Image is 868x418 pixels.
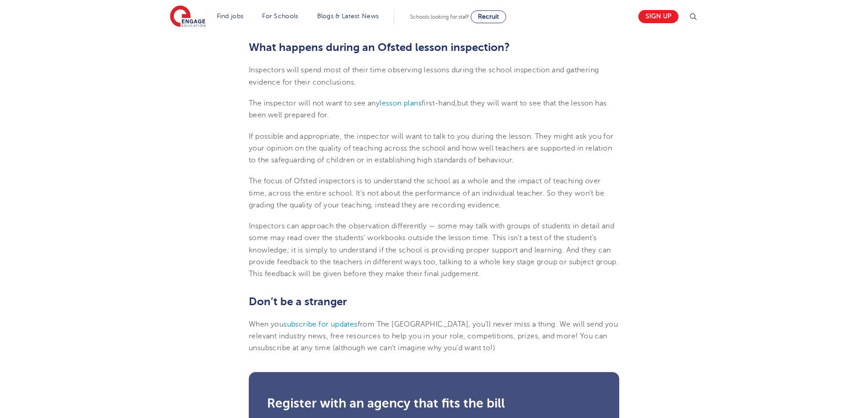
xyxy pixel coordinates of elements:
[249,320,618,353] span: from The [GEOGRAPHIC_DATA], you’ll never miss a thing. We will send you relevant industry news, f...
[638,10,678,23] a: Sign up
[249,66,599,86] span: Inspectors will spend most of their time observing lessons during the school inspection and gathe...
[249,320,283,328] span: When you
[170,5,205,28] img: Engage Education
[262,13,298,20] a: For Schools
[249,222,618,278] span: Inspectors can approach the observation differently — some may talk with groups of students in de...
[249,99,380,107] span: The inspector will not want to see any
[249,177,604,209] span: The focus of Ofsted inspectors is to understand the school as a whole and the impact of teaching ...
[283,320,357,328] a: subscribe for updates
[380,99,421,107] a: lesson plans
[249,295,347,308] span: Don’t be a stranger
[249,132,614,165] span: If possible and appropriate, the inspector will want to talk to you during the lesson. They might...
[478,13,499,20] span: Recruit
[380,99,457,107] span: first-hand,
[410,14,469,20] span: Schools looking for staff
[217,13,244,20] a: Find jobs
[317,13,379,20] a: Blogs & Latest News
[267,397,601,410] h3: Register with an agency that fits the bill
[471,10,506,23] a: Recruit
[249,41,510,54] span: What happens during an Ofsted lesson inspection?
